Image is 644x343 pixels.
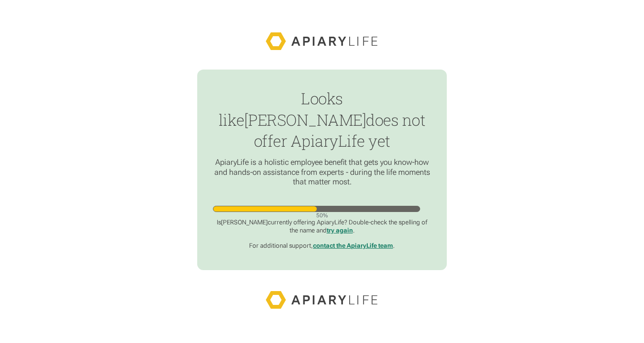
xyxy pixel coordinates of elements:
[213,158,432,187] p: ApiaryLife is a holistic employee benefit that gets you know-how and hands-on assistance from exp...
[313,242,393,249] a: contact the ApiaryLife team
[244,110,366,130] span: [PERSON_NAME]
[213,242,432,250] p: For additional support, .
[327,227,353,234] a: try again
[213,212,432,219] div: 50%
[213,219,432,234] p: Is currently offering ApiaryLife? Double-check the spelling of the name and .
[213,88,432,151] h1: Looks like does not offer ApiaryLife yet
[221,219,268,226] span: [PERSON_NAME]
